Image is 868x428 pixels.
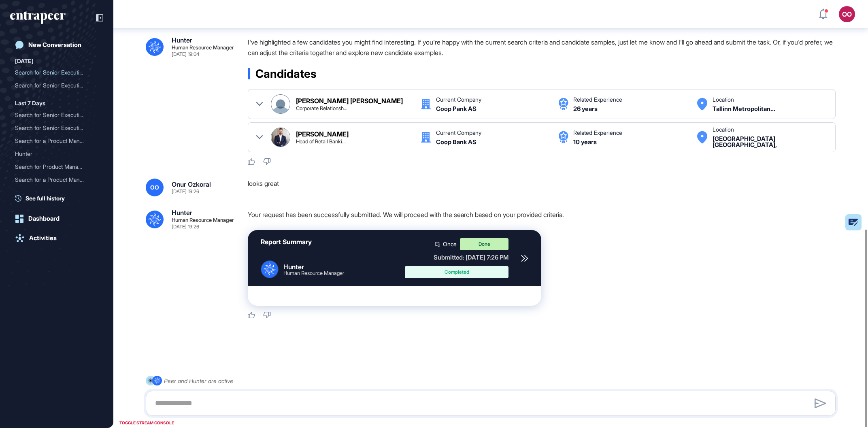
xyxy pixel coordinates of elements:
[296,131,349,137] div: [PERSON_NAME]
[713,136,827,148] div: Estonia Estonia,
[460,238,508,250] div: Done
[172,224,199,229] div: [DATE] 19:26
[713,127,734,132] div: Location
[172,52,199,57] div: [DATE] 19:04
[15,160,98,173] div: Search for Product Manager with AI Agent Development Experience in MENA
[573,106,598,112] div: 26 years
[10,11,66,24] div: entrapeer-logo
[713,97,734,102] div: Location
[255,68,317,79] span: Candidates
[261,238,312,246] div: Report Summary
[271,95,290,113] img: Ligia Tenina
[248,37,842,58] p: I've highlighted a few candidates you might find interesting. If you're happy with the current se...
[15,173,98,186] div: Search for a Product Manager with 5-8 years of AI Agent Development Experience in MENA
[436,130,481,136] div: Current Company
[10,37,103,53] a: New Conversation
[15,121,98,134] div: Search for Senior Executives in Digital Banking and Payments for Kuveyt Türk Delegation in Europe
[29,234,57,242] div: Activities
[573,139,597,145] div: 10 years
[713,106,775,112] div: Tallinn Metropolitan Area Estonia Estonia,
[172,181,211,187] div: Onur Ozkoral
[15,79,92,92] div: Search for Senior Executi...
[172,209,192,216] div: Hunter
[248,209,842,220] p: Your request has been successfully submitted. We will proceed with the search based on your provi...
[15,56,34,66] div: [DATE]
[405,253,508,261] div: Submitted: [DATE] 7:26 PM
[15,186,92,199] div: Search for Product Manage...
[573,130,622,136] div: Related Experience
[15,66,92,79] div: Search for Senior Executi...
[10,230,103,246] a: Activities
[172,189,199,194] div: [DATE] 19:26
[443,241,457,247] span: Once
[164,376,233,386] div: Peer and Hunter are active
[15,109,92,121] div: Search for Senior Executi...
[15,134,92,147] div: Search for a Product Mana...
[839,6,855,22] button: OO
[283,270,344,276] div: Human Resource Manager
[436,106,477,112] div: Coop Pank AS
[296,106,347,111] div: Corporate Relationship Manager at Coop Pank AS
[15,173,92,186] div: Search for a Product Mana...
[15,121,92,134] div: Search for Senior Executi...
[15,160,92,173] div: Search for Product Manage...
[15,109,98,121] div: Search for Senior Executives in Digital Banking and Fintech in Estonia and Sweden
[150,184,159,191] span: OO
[15,147,92,160] div: Hunter
[26,194,65,202] span: See full history
[28,41,81,49] div: New Conversation
[172,217,234,223] div: Human Resource Manager
[411,270,502,275] div: Completed
[436,139,477,145] div: Coop Bank AS
[283,263,344,271] div: Hunter
[573,97,622,102] div: Related Experience
[10,211,103,227] a: Dashboard
[436,97,481,102] div: Current Company
[15,98,45,108] div: Last 7 Days
[271,128,290,147] img: Karel Parve
[15,79,98,92] div: Search for Senior Executives in Digital Banking at Coop Bank, Luminor, Lunar, Tuum, and Doconomy
[15,134,98,147] div: Search for a Product Manager with AI Agent Development Experience in MENA
[15,186,98,199] div: Search for Product Manager with 5-8 Years of AI Agent Development Experience in MENA
[28,215,60,222] div: Dashboard
[15,66,98,79] div: Search for Senior Executives and Directors at Coop Pank AS in Digital Banking and IT
[248,179,842,196] div: looks great
[296,139,346,144] div: Head of Retail Banking @ Coop Pank AS | Retail Banking
[15,147,98,160] div: Hunter
[172,45,234,50] div: Human Resource Manager
[172,37,192,43] div: Hunter
[296,98,403,104] div: [PERSON_NAME] [PERSON_NAME]
[15,194,103,202] a: See full history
